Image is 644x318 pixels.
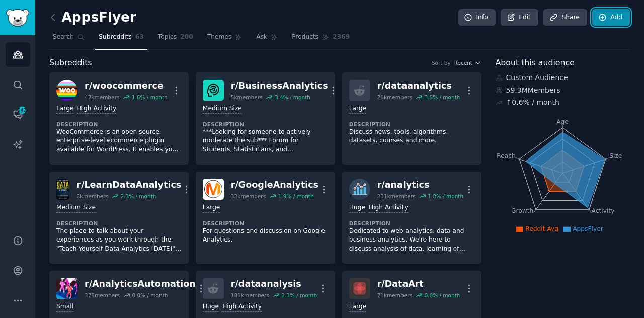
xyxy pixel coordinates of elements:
div: Large [56,104,73,114]
div: 28k members [377,94,412,101]
a: Info [458,9,496,26]
h2: AppsFlyer [49,10,136,26]
div: Large [349,302,366,312]
div: 2.3 % / month [281,292,317,299]
a: Edit [501,9,538,26]
div: 1.9 % / month [278,193,314,200]
span: Ask [256,33,267,42]
img: AnalyticsAutomation [56,278,77,299]
div: r/ woocommerce [85,79,168,92]
div: r/ AnalyticsAutomation [85,278,196,290]
div: r/ GoogleAnalytics [231,179,318,191]
div: r/ DataArt [377,278,460,290]
p: The place to talk about your experiences as you work through the "Teach Yourself Data Analytics [... [56,227,182,254]
span: Products [292,33,318,42]
div: 59.3M Members [496,85,630,96]
a: Add [592,9,630,26]
img: GoogleAnalytics [203,179,224,200]
div: 0.0 % / month [424,292,460,299]
div: 42k members [85,94,119,101]
a: 242 [6,102,30,127]
div: r/ dataanalysis [231,278,317,290]
div: 5k members [231,94,263,101]
tspan: Size [609,152,622,159]
div: Large [349,104,366,114]
a: Share [543,9,587,26]
a: Search [49,29,88,50]
span: 2369 [333,33,350,42]
a: r/dataanalytics28kmembers3.5% / monthLargeDescriptionDiscuss news, tools, algorithms, datasets, c... [342,72,481,165]
div: Huge [349,203,365,213]
img: DataArt [349,278,370,299]
p: Dedicated to web analytics, data and business analytics. We're here to discuss analysis of data, ... [349,227,474,254]
a: Ask [253,29,281,50]
div: 181k members [231,292,269,299]
div: r/ LearnDataAnalytics [76,179,181,191]
img: GummySearch logo [6,9,29,27]
a: Topics200 [154,29,197,50]
div: 1.8 % / month [428,193,463,200]
span: Topics [158,33,177,42]
div: ↑ 0.6 % / month [506,97,559,108]
span: Subreddits [99,33,132,42]
span: Themes [207,33,232,42]
dt: Description [349,121,474,128]
img: LearnDataAnalytics [56,179,69,200]
p: WooCommerce is an open source, enterprise-level ecommerce plugin available for WordPress. It enab... [56,128,182,154]
a: Subreddits63 [95,29,147,50]
div: 0.0 % / month [132,292,168,299]
span: 242 [18,107,27,114]
div: High Activity [77,104,116,114]
span: 200 [180,33,193,42]
div: Small [56,302,73,312]
div: Huge [203,302,219,312]
div: r/ BusinessAnalytics [231,79,328,92]
div: 3.4 % / month [275,94,310,101]
a: analyticsr/analytics231kmembers1.8% / monthHugeHigh ActivityDescriptionDedicated to web analytics... [342,172,481,264]
span: About this audience [496,57,575,69]
button: Recent [454,59,481,66]
div: 231k members [377,193,416,200]
a: Themes [204,29,246,50]
div: 71k members [377,292,412,299]
span: Recent [454,59,472,66]
dt: Description [349,220,474,227]
span: AppsFlyer [573,225,603,232]
tspan: Activity [591,207,614,214]
span: 63 [135,33,144,42]
p: ***Looking for someone to actively moderate the sub*** Forum for Students, Statisticians, and Pro... [203,128,328,154]
dt: Description [203,121,328,128]
div: Sort by [432,59,451,66]
div: High Activity [369,203,408,213]
dt: Description [56,220,182,227]
div: Medium Size [203,104,242,114]
tspan: Age [556,118,569,125]
div: 32k members [231,193,266,200]
span: Search [53,33,74,42]
a: LearnDataAnalyticsr/LearnDataAnalytics8kmembers2.3% / monthMedium SizeDescriptionThe place to tal... [49,172,189,264]
a: GoogleAnalyticsr/GoogleAnalytics32kmembers1.9% / monthLargeDescriptionFor questions and discussio... [196,172,335,264]
div: Custom Audience [496,72,630,83]
p: Discuss news, tools, algorithms, datasets, courses and more. [349,128,474,145]
div: r/ analytics [377,179,463,191]
div: 3.5 % / month [424,94,460,101]
a: BusinessAnalyticsr/BusinessAnalytics5kmembers3.4% / monthMedium SizeDescription***Looking for som... [196,72,335,165]
div: r/ dataanalytics [377,79,460,92]
tspan: Growth [511,207,533,214]
div: Large [203,203,220,213]
a: Products2369 [288,29,353,50]
div: 375 members [85,292,120,299]
img: BusinessAnalytics [203,79,224,101]
div: 1.6 % / month [132,94,168,101]
img: analytics [349,179,370,200]
p: For questions and discussion on Google Analytics. [203,227,328,245]
dt: Description [203,220,328,227]
span: Subreddits [49,57,92,69]
span: Reddit Avg [525,225,558,232]
a: woocommercer/woocommerce42kmembers1.6% / monthLargeHigh ActivityDescriptionWooCommerce is an open... [49,72,189,165]
img: woocommerce [56,79,77,101]
div: 8k members [76,193,108,200]
div: 2.3 % / month [120,193,156,200]
tspan: Reach [497,152,516,159]
div: High Activity [222,302,262,312]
